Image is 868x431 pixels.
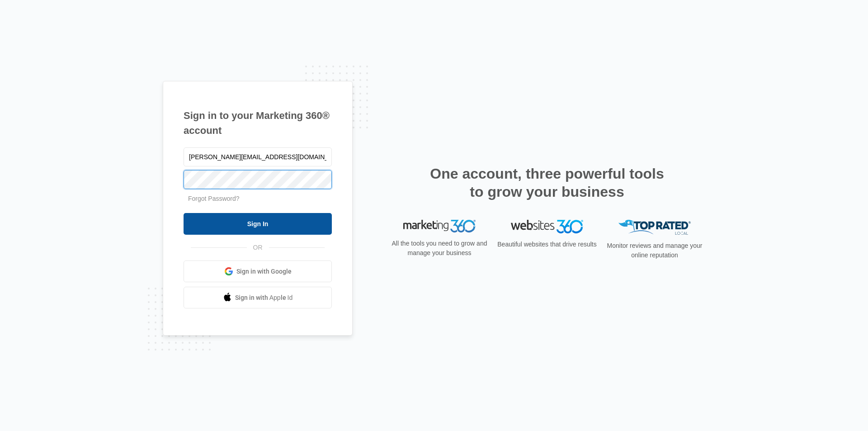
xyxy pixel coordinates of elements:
a: Sign in with Google [184,260,332,282]
a: Forgot Password? [188,195,240,202]
span: Sign in with Google [236,267,292,276]
p: Monitor reviews and manage your online reputation [604,241,705,260]
img: Websites 360 [511,220,583,233]
h2: One account, three powerful tools to grow your business [427,165,667,201]
a: Sign in with Apple Id [184,287,332,308]
img: Top Rated Local [618,220,691,235]
input: Email [184,147,332,166]
img: Marketing 360 [403,220,476,232]
span: OR [247,243,269,252]
span: Sign in with Apple Id [235,293,293,303]
p: All the tools you need to grow and manage your business [389,239,490,258]
h1: Sign in to your Marketing 360® account [184,108,332,138]
p: Beautiful websites that drive results [496,240,598,249]
input: Sign In [184,213,332,235]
